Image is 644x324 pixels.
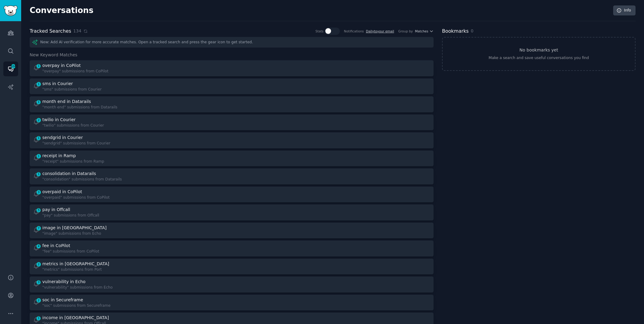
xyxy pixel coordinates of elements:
[442,37,636,71] a: No bookmarks yetMake a search and save useful conversations you find
[42,87,102,92] div: "sms" submissions from Courier
[471,28,473,33] span: 0
[42,231,108,236] div: "image" submissions from Echo
[415,29,428,33] span: Matches
[30,150,434,167] a: 1receipt in Ramp"receipt" submissions from Ramp
[415,29,434,33] button: Matches
[4,5,18,16] img: GummySearch logo
[42,141,110,146] div: "sendgrid" submissions from Courier
[30,114,434,131] a: 2twilio in Courier"twilio" submissions from Courier
[42,81,73,87] div: sms in Courier
[30,168,434,184] a: 1consolidation in Datarails"consolidation" submissions from Datarails
[30,52,77,58] span: New Keyword Matches
[42,243,70,249] div: fee in CoPilot
[42,117,76,123] div: twilio in Courier
[42,261,109,267] div: metrics in [GEOGRAPHIC_DATA]
[42,159,104,164] div: "receipt" submissions from Ramp
[30,187,434,203] a: 3overpaid in CoPilot"overpaid" submissions from CoPilot
[36,226,41,230] span: 7
[42,170,96,177] div: consolidation in Datarails
[42,98,91,105] div: month end in Datarails
[36,316,41,320] span: 1
[36,154,41,158] span: 1
[366,29,394,33] a: Dailytoyour email
[42,303,111,309] div: "soc" submissions from Secureframe
[36,208,41,212] span: 5
[36,136,41,140] span: 1
[36,118,41,122] span: 2
[30,132,434,148] a: 1sendgrid in Courier"sendgrid" submissions from Courier
[30,204,434,220] a: 5pay in Offcall"pay" submissions from Offcall
[30,37,434,48] div: New: Add AI verification for more accurate matches. Open a tracked search and press the gear icon...
[42,134,83,141] div: sendgrid in Courier
[73,28,81,34] span: 134
[42,153,76,159] div: receipt in Ramp
[30,28,71,35] h2: Tracked Searches
[442,28,469,35] h2: Bookmarks
[30,295,434,311] a: 2soc in Secureframe"soc" submissions from Secureframe
[11,64,16,68] span: 324
[489,55,589,61] div: Make a search and save useful conversations you find
[30,276,434,293] a: 3vulnerability in Echo"vulnerability" submissions from Echo
[42,69,109,74] div: "overpay" submissions from CoPilot
[42,249,99,254] div: "fee" submissions from CoPilot
[42,62,81,69] div: overpay in CoPilot
[398,29,413,33] div: Group by
[30,60,434,76] a: 1overpay in CoPilot"overpay" submissions from CoPilot
[36,82,41,86] span: 1
[36,100,41,104] span: 1
[519,47,558,53] h3: No bookmarks yet
[30,78,434,94] a: 1sms in Courier"sms" submissions from Courier
[36,64,41,68] span: 1
[42,189,82,195] div: overpaid in CoPilot
[36,280,41,284] span: 3
[42,267,110,273] div: "metrics" submissions from Port
[42,207,70,213] div: pay in Offcall
[30,96,434,112] a: 1month end in Datarails"month end" submissions from Datarails
[3,61,18,76] a: 324
[42,123,104,128] div: "twilio" submissions from Courier
[42,213,99,218] div: "pay" submissions from Offcall
[315,29,324,33] div: Stats
[30,6,93,15] h2: Conversations
[36,190,41,194] span: 3
[42,297,83,303] div: soc in Secureframe
[42,105,117,110] div: "month end" submissions from Datarails
[42,279,86,285] div: vulnerability in Echo
[30,259,434,275] a: 2metrics in [GEOGRAPHIC_DATA]"metrics" submissions from Port
[613,5,636,16] a: Info
[42,177,122,182] div: "consolidation" submissions from Datarails
[36,172,41,176] span: 1
[42,285,113,290] div: "vulnerability" submissions from Echo
[42,315,109,321] div: income in [GEOGRAPHIC_DATA]
[344,29,364,33] div: Notifications
[36,244,41,248] span: 4
[42,225,106,231] div: image in [GEOGRAPHIC_DATA]
[42,195,110,200] div: "overpaid" submissions from CoPilot
[30,223,434,239] a: 7image in [GEOGRAPHIC_DATA]"image" submissions from Echo
[36,262,41,266] span: 2
[30,240,434,256] a: 4fee in CoPilot"fee" submissions from CoPilot
[36,298,41,303] span: 2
